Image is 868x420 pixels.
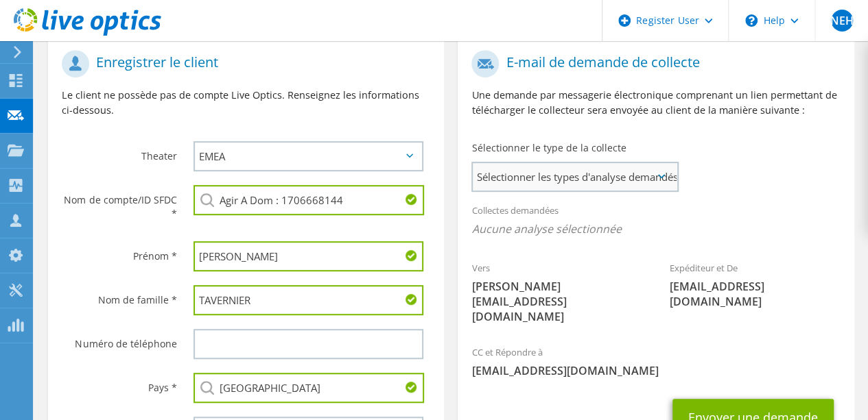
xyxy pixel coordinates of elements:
span: [EMAIL_ADDRESS][DOMAIN_NAME] [471,363,840,378]
div: Collectes demandées [458,196,854,247]
label: Nom de famille * [62,285,176,307]
div: CC et Répondre à [458,338,854,385]
span: Aucune analyse sélectionnée [471,221,840,236]
p: Une demande par messagerie électronique comprenant un lien permettant de télécharger le collecteu... [471,88,840,118]
span: [PERSON_NAME][EMAIL_ADDRESS][DOMAIN_NAME] [471,279,642,324]
h1: Enregistrer le client [62,50,423,77]
label: Nom de compte/ID SFDC * [62,185,176,221]
label: Sélectionner le type de la collecte [471,141,626,155]
span: Sélectionner les types d'analyse demandés [473,163,677,190]
label: Pays * [62,373,176,395]
label: Theater [62,141,176,163]
div: Expéditeur et De [656,254,854,316]
label: Numéro de téléphone [62,329,176,351]
h1: E-mail de demande de collecte [471,50,833,77]
div: Vers [458,254,656,331]
span: [EMAIL_ADDRESS][DOMAIN_NAME] [670,279,841,309]
span: NEH [831,10,853,32]
label: Prénom * [62,241,176,263]
p: Le client ne possède pas de compte Live Optics. Renseignez les informations ci-dessous. [62,88,430,118]
svg: \n [745,14,758,27]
